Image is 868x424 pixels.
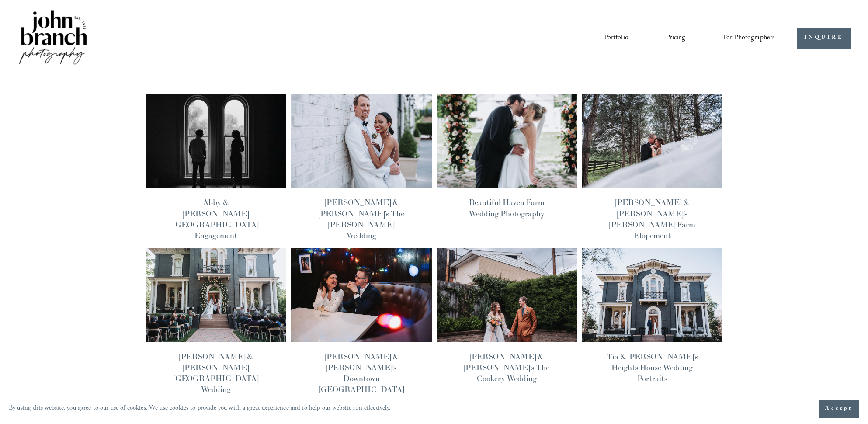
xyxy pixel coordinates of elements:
[9,403,391,415] p: By using this website, you agree to our use of cookies. We use cookies to provide you with a grea...
[666,31,685,45] a: Pricing
[290,247,432,343] img: Lorena &amp; Tom’s Downtown Durham Engagement
[145,94,287,189] img: Abby &amp; Reed’s Heights House Hotel Engagement
[174,351,258,395] a: [PERSON_NAME] & [PERSON_NAME][GEOGRAPHIC_DATA] Wedding
[174,197,258,240] a: Abby & [PERSON_NAME][GEOGRAPHIC_DATA] Engagement
[17,9,88,68] img: John Branch IV Photography
[723,31,775,45] a: folder dropdown
[581,247,723,343] img: Tia &amp; Obinna’s Heights House Wedding Portraits
[436,247,578,343] img: Jacqueline &amp; Timo’s The Cookery Wedding
[436,94,578,189] img: Beautiful Haven Farm Wedding Photography
[609,197,695,240] a: [PERSON_NAME] & [PERSON_NAME]’s [PERSON_NAME] Farm Elopement
[819,400,859,418] button: Accept
[825,404,853,413] span: Accept
[797,28,851,49] a: INQUIRE
[607,351,698,383] a: Tia & [PERSON_NAME]’s Heights House Wedding Portraits
[319,197,404,240] a: [PERSON_NAME] & [PERSON_NAME]’s The [PERSON_NAME] Wedding
[290,94,432,189] img: Bella &amp; Mike’s The Maxwell Raleigh Wedding
[319,351,404,406] a: [PERSON_NAME] & [PERSON_NAME]’s Downtown [GEOGRAPHIC_DATA] Engagement
[145,247,287,343] img: Chantel &amp; James’ Heights House Hotel Wedding
[469,197,545,218] a: Beautiful Haven Farm Wedding Photography
[581,94,723,189] img: Stephania &amp; Mark’s Gentry Farm Elopement
[723,31,775,45] span: For Photographers
[464,351,549,383] a: [PERSON_NAME] & [PERSON_NAME]’s The Cookery Wedding
[604,31,628,45] a: Portfolio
